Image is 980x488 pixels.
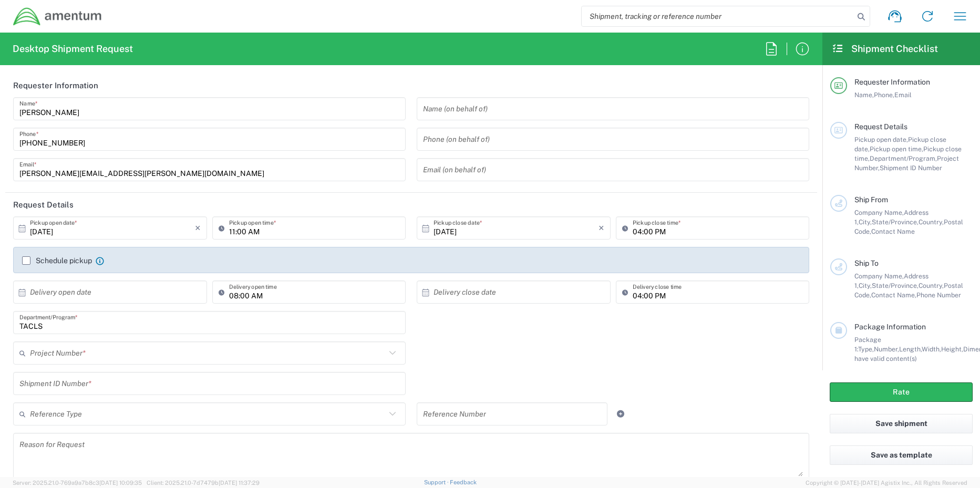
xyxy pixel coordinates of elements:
[919,218,944,226] span: Country,
[859,282,872,289] span: City,
[450,479,477,485] a: Feedback
[613,407,628,421] a: Add Reference
[922,345,941,353] span: Width,
[870,154,937,162] span: Department/Program,
[854,78,930,86] span: Requester Information
[919,282,944,289] span: Country,
[916,291,961,299] span: Phone Number
[22,256,92,265] label: Schedule pickup
[830,382,973,402] button: Rate
[854,136,908,143] span: Pickup open date,
[582,6,854,26] input: Shipment, tracking or reference number
[871,227,915,235] span: Contact Name
[830,414,973,433] button: Save shipment
[870,145,923,153] span: Pickup open time,
[854,91,874,99] span: Name,
[854,122,907,131] span: Request Details
[872,218,919,226] span: State/Province,
[806,478,967,487] span: Copyright © [DATE]-[DATE] Agistix Inc., All Rights Reserved
[880,164,942,172] span: Shipment ID Number
[99,480,142,486] span: [DATE] 10:09:35
[874,345,899,353] span: Number,
[147,480,260,486] span: Client: 2025.21.0-7d7479b
[894,91,912,99] span: Email
[941,345,963,353] span: Height,
[854,195,888,204] span: Ship From
[859,218,872,226] span: City,
[13,7,102,26] img: dyncorp
[219,480,260,486] span: [DATE] 11:37:29
[13,480,142,486] span: Server: 2025.21.0-769a9a7b8c3
[13,80,98,91] h2: Requester Information
[871,291,916,299] span: Contact Name,
[424,479,450,485] a: Support
[854,259,879,267] span: Ship To
[13,43,133,55] h2: Desktop Shipment Request
[872,282,919,289] span: State/Province,
[854,336,881,353] span: Package 1:
[13,200,74,210] h2: Request Details
[854,272,904,280] span: Company Name,
[899,345,922,353] span: Length,
[832,43,938,55] h2: Shipment Checklist
[599,220,604,236] i: ×
[858,345,874,353] span: Type,
[830,445,973,465] button: Save as template
[854,209,904,216] span: Company Name,
[874,91,894,99] span: Phone,
[195,220,201,236] i: ×
[854,323,926,331] span: Package Information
